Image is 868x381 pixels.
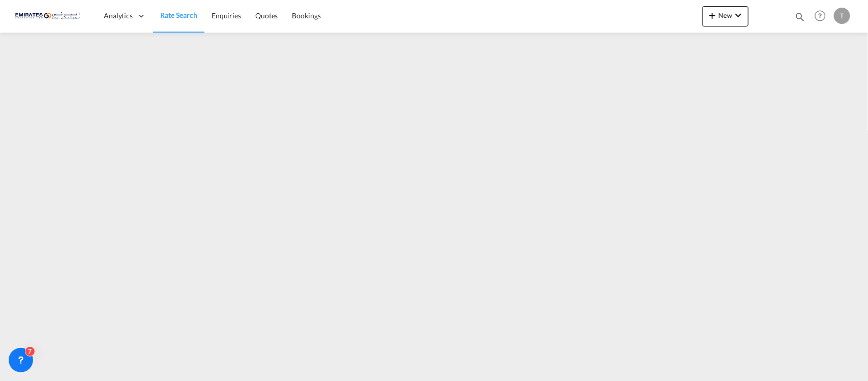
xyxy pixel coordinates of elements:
[794,11,805,26] div: icon-magnify
[706,11,744,19] span: New
[794,11,805,22] md-icon: icon-magnify
[702,6,749,26] button: icon-plus 400-fgNewicon-chevron-down
[160,11,197,19] span: Rate Search
[706,9,719,21] md-icon: icon-plus 400-fg
[255,11,278,20] span: Quotes
[15,5,84,28] img: c67187802a5a11ec94275b5db69a26e6.png
[834,8,850,24] div: T
[812,7,834,25] div: Help
[104,11,133,21] span: Analytics
[812,7,829,24] span: Help
[292,11,321,20] span: Bookings
[212,11,241,20] span: Enquiries
[732,9,744,21] md-icon: icon-chevron-down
